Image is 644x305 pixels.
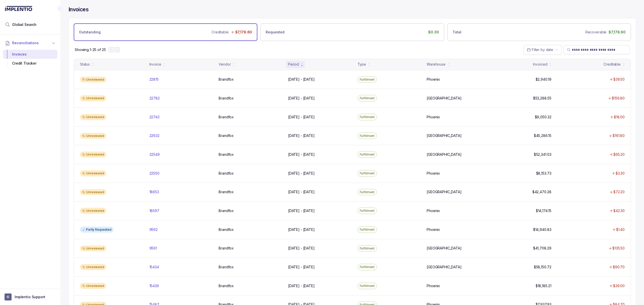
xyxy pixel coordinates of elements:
p: 9561 [149,246,157,251]
p: [GEOGRAPHIC_DATA] [427,246,462,251]
p: [GEOGRAPHIC_DATA] [427,265,462,270]
p: [DATE] - [DATE] [288,133,315,138]
p: Outstanding [79,30,100,35]
p: 22743 [149,115,159,120]
p: Phoenix [427,115,440,120]
p: $18,185.21 [536,283,551,288]
p: Phoenix [427,77,440,82]
p: Fulfillment [360,283,375,288]
p: Implentio Support [15,294,45,299]
p: [DATE] - [DATE] [288,265,315,270]
div: Unreviewed [80,133,106,139]
p: $65.20 [613,152,625,157]
p: $39.00 [613,283,625,288]
p: Fulfillment [360,190,375,195]
div: Unreviewed [80,77,106,83]
p: $135.50 [612,246,625,251]
p: Brandfox [219,152,234,157]
p: $72.20 [613,189,625,194]
div: Creditable [603,62,621,67]
p: Creditable [212,30,229,35]
p: [DATE] - [DATE] [288,189,315,194]
p: Fulfillment [360,171,375,176]
p: $42,470.28 [532,189,551,194]
p: Fulfillment [360,208,375,213]
div: Unreviewed [80,95,106,101]
p: [GEOGRAPHIC_DATA] [427,189,462,194]
p: Fulfillment [360,115,375,120]
p: $0.30 [428,30,439,35]
button: Date Range Picker [524,45,561,55]
p: Fulfillment [360,246,375,251]
button: Reconciliations [3,37,57,48]
p: Brandfox [219,77,234,82]
p: $45,286.15 [534,133,551,138]
p: Requested [266,30,285,35]
p: $161.80 [613,133,625,138]
p: Phoenix [427,283,440,288]
p: Recoverable [585,30,607,35]
div: Unreviewed [80,114,106,120]
div: Type [357,62,366,67]
p: 22550 [149,171,159,176]
div: Unreviewed [80,170,106,176]
p: $156.80 [612,96,625,101]
p: $18.00 [614,115,625,120]
p: $1.40 [616,227,625,232]
div: Unreviewed [80,264,106,270]
p: $53,288.55 [533,96,551,101]
search: Date Range Picker [527,47,553,52]
div: Collapse Icon [57,6,63,12]
p: $3.30 [616,171,625,176]
p: [GEOGRAPHIC_DATA] [427,152,462,157]
p: $39.50 [613,77,625,82]
div: Remaining page entries [75,47,106,52]
p: Brandfox [219,208,234,213]
p: Fulfillment [360,77,375,82]
div: Unreviewed [80,208,106,214]
p: [GEOGRAPHIC_DATA] [427,96,462,101]
span: Global Search [12,22,36,27]
p: Brandfox [219,171,234,176]
p: $58,150.72 [534,265,551,270]
div: Invoiced [533,62,547,67]
p: Showing 1-25 of 25 [75,47,106,52]
p: Brandfox [219,189,234,194]
p: 22549 [149,152,160,157]
p: $14,174.15 [536,208,551,213]
div: Reconciliations [3,49,57,69]
p: 22815 [149,77,159,82]
p: 9562 [149,227,158,232]
p: $41,708.29 [533,246,551,251]
p: [DATE] - [DATE] [288,152,315,157]
span: User initials [5,293,12,300]
p: 15434 [149,265,159,270]
div: Unreviewed [80,151,106,158]
p: Brandfox [219,265,234,270]
p: Fulfillment [360,265,375,270]
p: $8,153.73 [536,171,551,176]
p: [DATE] - [DATE] [288,171,315,176]
p: Fulfillment [360,152,375,157]
button: User initialsImplentio Support [5,293,56,300]
div: Partly Requested [80,227,113,233]
div: Invoice [149,62,161,67]
p: Brandfox [219,115,234,120]
div: Unreviewed [80,283,106,289]
p: Total [453,30,461,35]
div: Vendor [219,62,231,67]
p: Phoenix [427,227,440,232]
div: Invoices [7,50,53,59]
p: [DATE] - [DATE] [288,246,315,251]
p: 18597 [149,208,159,213]
p: [GEOGRAPHIC_DATA] [427,133,462,138]
p: Brandfox [219,246,234,251]
p: Brandfox [219,227,234,232]
p: Fulfillment [360,133,375,138]
p: $90.70 [613,265,625,270]
p: Brandfox [219,96,234,101]
p: Phoenix [427,171,440,176]
div: Unreviewed [80,189,106,195]
div: Status [80,62,90,67]
p: 15436 [149,283,159,288]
